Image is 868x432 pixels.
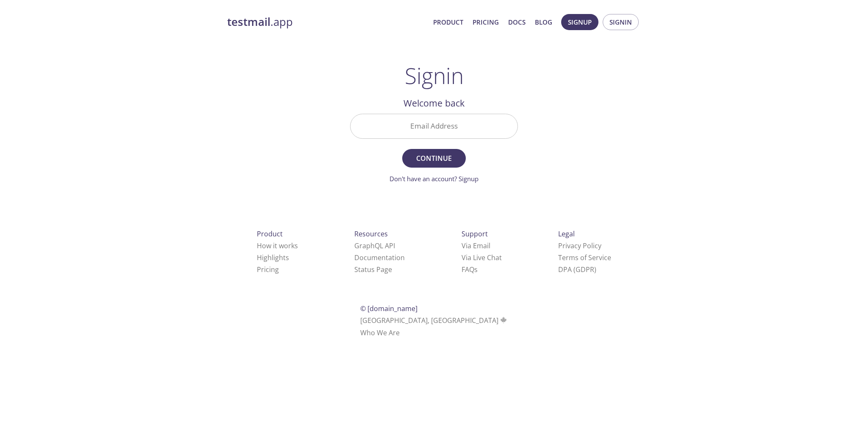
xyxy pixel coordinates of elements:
[508,17,526,28] a: Docs
[257,253,289,262] a: Highlights
[473,17,499,28] a: Pricing
[257,241,298,250] a: How it works
[462,253,502,262] a: Via Live Chat
[257,229,283,238] span: Product
[568,17,592,28] span: Signup
[462,241,490,250] a: Via Email
[257,265,279,274] a: Pricing
[354,229,388,238] span: Resources
[535,17,552,28] a: Blog
[462,265,478,274] a: FAQ
[389,174,479,183] a: Don't have an account? Signup
[558,241,601,250] a: Privacy Policy
[354,265,392,274] a: Status Page
[354,241,395,250] a: GraphQL API
[433,17,463,28] a: Product
[558,253,611,262] a: Terms of Service
[558,265,596,274] a: DPA (GDPR)
[412,152,456,164] span: Continue
[350,96,518,110] h2: Welcome back
[402,149,466,168] button: Continue
[360,304,417,313] span: © [DOMAIN_NAME]
[603,14,639,30] button: Signin
[609,17,632,28] span: Signin
[405,63,464,88] h1: Signin
[360,328,400,337] a: Who We Are
[558,229,575,238] span: Legal
[561,14,598,30] button: Signup
[227,15,426,29] a: testmail.app
[227,14,270,29] strong: testmail
[462,229,488,238] span: Support
[360,316,508,325] span: [GEOGRAPHIC_DATA], [GEOGRAPHIC_DATA]
[474,265,478,274] span: s
[354,253,405,262] a: Documentation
